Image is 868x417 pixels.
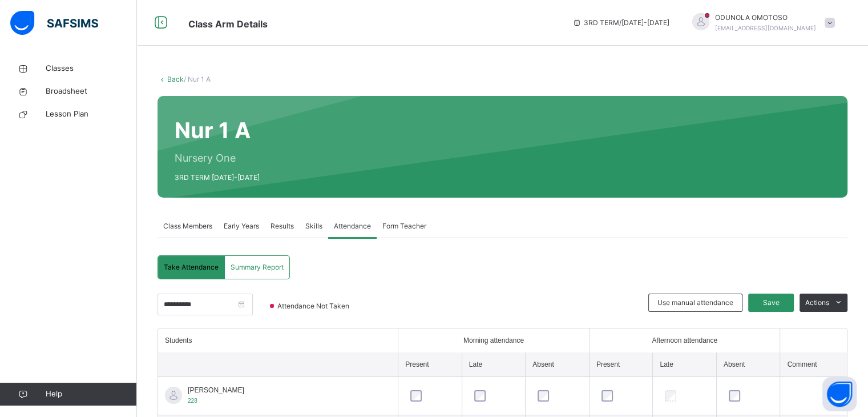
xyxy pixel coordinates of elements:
span: Afternoon attendance [652,335,717,346]
th: Late [653,352,717,377]
th: Students [158,328,398,352]
span: [EMAIL_ADDRESS][DOMAIN_NAME] [715,25,816,31]
span: 228 [188,398,197,404]
span: Class Members [163,221,212,231]
span: Morning attendance [463,335,524,346]
span: [PERSON_NAME] [188,385,244,395]
th: Absent [716,352,780,377]
th: Absent [526,352,590,377]
span: Lesson Plan [46,109,137,120]
span: Results [271,221,294,231]
span: Form Teacher [382,221,426,231]
span: Class Arm Details [188,18,268,30]
span: Help [46,388,136,400]
span: Attendance [334,221,371,231]
div: ODUNOLAOMOTOSO [681,13,841,33]
span: Early Years [224,221,259,231]
th: Comment [780,352,847,377]
span: Attendance Not Taken [276,301,353,311]
span: Take Attendance [164,262,219,272]
span: Broadsheet [46,86,137,97]
span: / Nur 1 A [184,75,211,83]
th: Present [398,352,462,377]
th: Late [462,352,526,377]
button: Open asap [822,377,857,411]
span: Actions [805,298,829,308]
span: session/term information [572,18,669,28]
span: Use manual attendance [657,298,733,308]
a: Back [167,75,184,83]
img: safsims [10,11,98,35]
span: Classes [46,63,137,74]
th: Present [589,352,653,377]
span: Save [757,298,785,308]
span: ODUNOLA OMOTOSO [715,13,816,23]
span: Skills [305,221,322,231]
span: Summary Report [231,262,284,272]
